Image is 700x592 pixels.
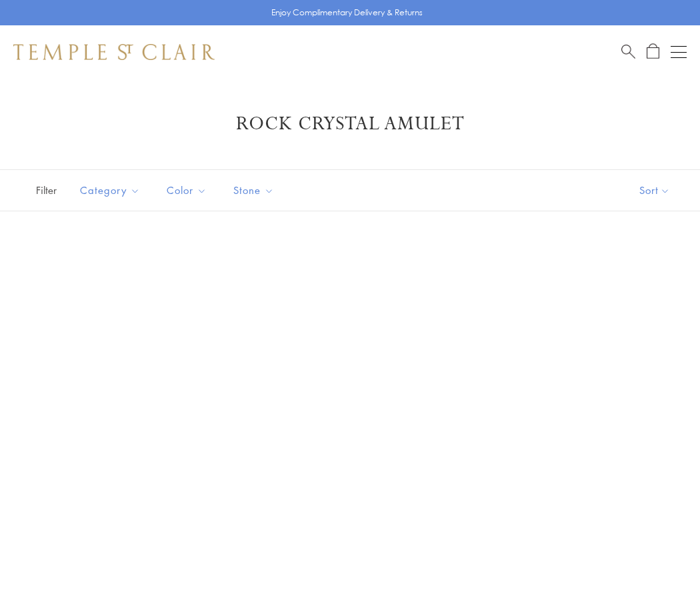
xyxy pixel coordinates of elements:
[647,43,659,60] a: Open Shopping Bag
[671,44,687,60] button: Open navigation
[13,44,215,60] img: Temple St. Clair
[223,175,284,205] button: Stone
[227,182,284,199] span: Stone
[609,170,700,211] button: Show sort by
[621,43,635,60] a: Search
[157,175,217,205] button: Color
[271,6,423,19] p: Enjoy Complimentary Delivery & Returns
[73,182,150,199] span: Category
[70,175,150,205] button: Category
[160,182,217,199] span: Color
[33,112,667,136] h1: Rock Crystal Amulet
